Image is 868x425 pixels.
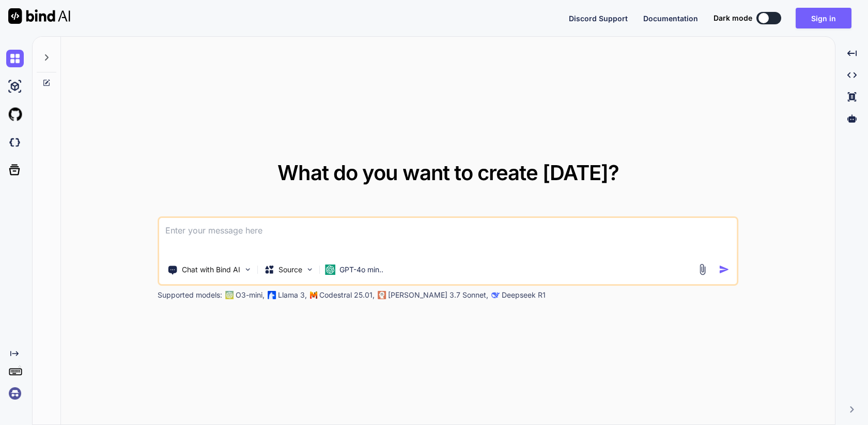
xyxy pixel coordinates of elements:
[719,264,730,275] img: icon
[643,14,698,23] span: Documentation
[268,291,276,299] img: Llama2
[8,8,70,24] img: Bind AI
[243,265,252,274] img: Pick Tools
[158,290,222,300] p: Supported models:
[696,263,708,275] img: attachment
[277,160,619,185] span: What do you want to create [DATE]?
[225,291,234,299] img: GPT-4
[236,290,265,300] p: O3-mini,
[569,13,628,24] button: Discord Support
[182,265,240,275] p: Chat with Bind AI
[339,265,383,275] p: GPT-4o min..
[6,106,24,123] img: githubLight
[569,14,628,23] span: Discord Support
[278,290,307,300] p: Llama 3,
[6,50,24,67] img: chat
[714,13,752,23] span: Dark mode
[388,290,488,300] p: [PERSON_NAME] 3.7 Sonnet,
[278,265,302,275] p: Source
[6,134,24,151] img: darkCloudIdeIcon
[502,290,546,300] p: Deepseek R1
[319,290,375,300] p: Codestral 25.01,
[491,291,500,299] img: claude
[6,385,24,402] img: signin
[643,13,698,24] button: Documentation
[310,291,317,299] img: Mistral-AI
[378,291,386,299] img: claude
[305,265,314,274] img: Pick Models
[325,265,335,275] img: GPT-4o mini
[796,8,851,28] button: Sign in
[6,78,24,95] img: ai-studio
